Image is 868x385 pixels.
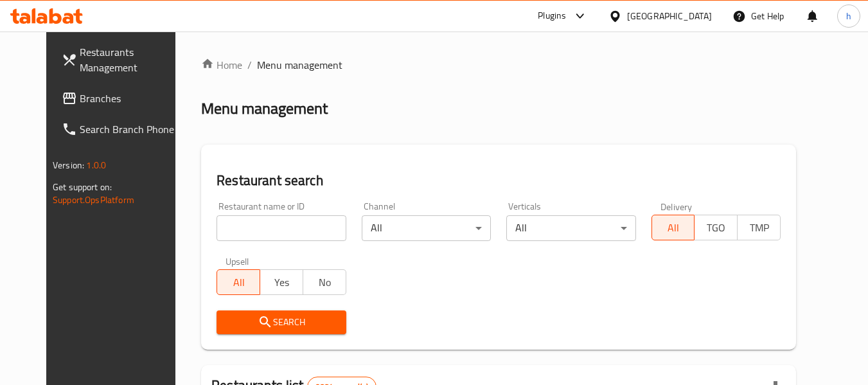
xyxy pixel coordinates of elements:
span: Branches [80,91,181,106]
span: h [846,9,851,23]
button: No [303,269,346,295]
span: Menu management [257,57,342,73]
button: All [217,269,260,295]
a: Branches [51,83,191,114]
span: TGO [700,219,732,237]
h2: Menu management [201,98,328,119]
label: Upsell [226,256,249,265]
a: Search Branch Phone [51,114,191,145]
a: Home [201,57,242,73]
h2: Restaurant search [217,171,781,190]
div: [GEOGRAPHIC_DATA] [627,9,712,23]
li: / [247,57,252,73]
span: All [657,219,690,237]
span: TMP [743,219,775,237]
div: All [506,215,635,241]
span: Yes [265,273,298,292]
input: Search for restaurant name or ID.. [217,215,346,241]
nav: breadcrumb [201,57,796,73]
a: Support.OpsPlatform [53,192,134,208]
button: TMP [737,215,781,240]
span: No [308,273,341,292]
span: Search Branch Phone [80,121,181,137]
button: All [651,215,695,240]
button: Search [217,310,346,334]
span: 1.0.0 [86,157,106,174]
span: Get support on: [53,179,112,195]
span: Version: [53,157,84,174]
button: TGO [694,215,738,240]
span: All [222,273,255,292]
label: Delivery [660,202,693,211]
div: Plugins [538,8,566,24]
a: Restaurants Management [51,37,191,83]
div: All [362,215,491,241]
button: Yes [260,269,303,295]
span: Restaurants Management [80,44,181,75]
span: Search [227,314,335,330]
